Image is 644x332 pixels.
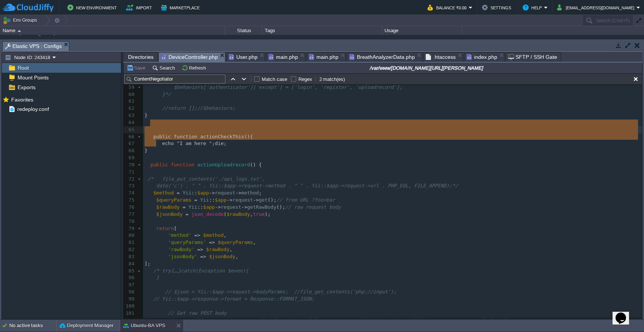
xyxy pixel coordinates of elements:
span: 'jsonBody' [168,254,197,259]
span: User.php [229,52,258,61]
li: /var/www/sevarth.in.net/Yatharth/common/config/main.php [266,52,306,61]
span: -> [253,197,259,203]
li: /var/www/sevarth.in.net/Yatharth/frontend/models/BreathAnalyzerData.php [347,52,422,61]
div: 81 [124,239,136,246]
button: Settings [482,3,513,12]
span: :: [197,204,203,210]
div: 102 [124,317,136,324]
span: = [186,211,189,217]
span: ; [224,141,227,146]
div: 73 [124,182,136,190]
span: function [174,134,197,139]
span: public [153,134,171,139]
div: 65 [124,126,136,133]
div: 61 [124,98,136,105]
span: Favorites [10,96,34,103]
div: 83 [124,253,136,260]
div: 71 [124,169,136,176]
div: 74 [124,190,136,197]
span: .htaccess [426,52,456,61]
div: 59 [124,84,136,91]
span: Yii [200,197,209,203]
span: ); [265,211,271,217]
span: /* try{ [153,268,174,274]
div: 60 [124,91,136,98]
div: 76 [124,204,136,211]
span: // from URL ?foo=bar [276,197,335,203]
span: // Yii::$app->response->format = Response::FORMAT_JSON; [153,296,314,302]
div: 75 [124,197,136,204]
a: Root [16,64,30,71]
button: Node ID: 243418 [5,54,52,61]
span: echo [162,141,174,146]
span: $rawBody [206,247,230,252]
a: Mount Points [16,74,50,81]
span: -> [215,204,221,210]
button: Search [152,64,177,71]
button: Import [126,3,154,12]
li: /var/www/sevarth.in.net/Yatharth/frontend/config/main.php [306,52,346,61]
img: AMDAwAAAACH5BAEAAAAALAAAAAABAAEAAAICRAEAOw== [18,30,21,32]
span: -> [227,197,233,203]
span: 'method' [168,232,192,238]
span: $behaviors['authenticator']['except'] = ['login', 'register', 'uploadrecord']; [174,84,402,90]
span: $jsonBody [156,211,182,217]
button: Deployment Manager [60,322,113,329]
div: 70 [124,162,136,169]
span: } [145,148,148,153]
span: } [145,112,148,118]
div: 67 [124,140,136,147]
span: , [236,254,239,259]
li: /var/www/sevarth.in.net/Yatharth/frontend/web/index.php [464,52,505,61]
a: Exports [16,84,37,91]
span: date('c') . " " . Yii::$app->request->method . " " . Yii::$app->request->url . PHP_EOL, FILE_APPE... [156,183,458,188]
span: /* file_put_contents('./api_logs.txt', [148,176,265,182]
span: => [209,239,215,245]
span: , [250,211,253,217]
span: Yii [188,204,197,210]
div: Tags [263,26,382,35]
span: $method [203,232,224,238]
span: Yii [183,190,191,196]
button: New Environment [67,3,119,12]
div: 72 [124,176,136,183]
span: main.php [309,52,338,61]
button: [EMAIL_ADDRESS][DOMAIN_NAME] [557,3,637,12]
span: index.php [467,52,497,61]
span: actionCheckThis [200,134,244,139]
button: Help [523,3,544,12]
div: 82 [124,246,136,253]
div: 97 [124,281,136,289]
span: -> [241,204,247,210]
div: Usage [383,26,462,35]
span: } [156,275,159,280]
div: No active tasks [9,320,56,332]
span: , [253,239,256,245]
span: }catch(Exception $even){ [178,268,248,274]
a: redeploy.conf [16,106,50,112]
div: 62 [124,105,136,112]
span: json_decode [191,211,224,217]
button: Refresh [182,64,208,71]
span: $jsonBody [209,254,235,259]
span: getRawBody [247,204,276,210]
span: public [151,162,168,167]
div: 85 [124,268,136,275]
span: [ [174,226,177,231]
span: -> [209,190,215,196]
div: 80 [124,232,136,239]
span: ( [224,211,227,217]
span: // Get raw POST body [168,310,227,316]
div: Name [1,26,225,35]
span: $rawBody [227,211,250,217]
label: Match case [262,76,287,82]
span: //return [];//$behaviors; [162,105,236,111]
span: Directories [128,52,154,61]
span: => [200,254,206,259]
div: 63 [124,112,136,119]
span: , [230,247,233,252]
span: () { [250,162,262,167]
